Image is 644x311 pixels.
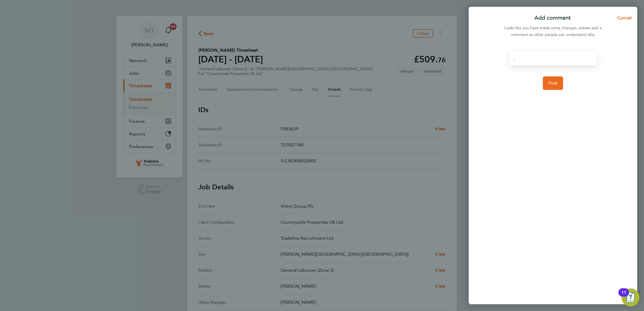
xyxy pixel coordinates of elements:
[621,292,626,300] div: 11
[608,12,637,24] button: Cancel
[548,80,558,86] span: Post
[501,25,605,38] div: Looks like you have made some changes, please add a comment so other people can understand why.
[622,289,640,307] button: Open Resource Center, 11 new notifications
[616,15,632,21] span: Cancel
[509,52,596,65] div: .
[543,76,563,90] button: Post
[534,14,571,22] p: Add comment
